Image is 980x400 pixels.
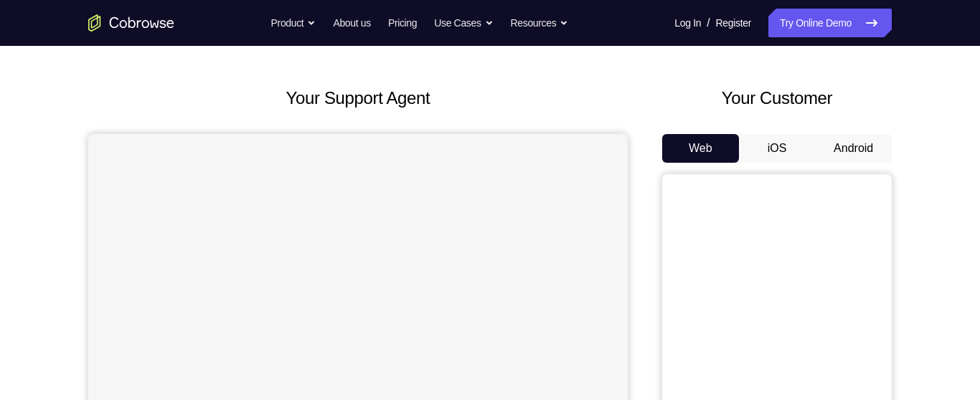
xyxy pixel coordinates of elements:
h2: Your Customer [662,85,892,111]
span: / [707,14,710,32]
a: Register [716,9,751,37]
a: Pricing [388,9,417,37]
h2: Your Support Agent [88,85,628,111]
a: Go to the home page [88,14,174,32]
a: Log In [674,9,701,37]
button: Resources [511,9,569,37]
button: iOS [739,134,816,163]
button: Use Cases [434,9,493,37]
a: About us [333,9,370,37]
a: Try Online Demo [768,9,892,37]
button: Android [815,134,892,163]
button: Web [662,134,739,163]
button: Product [271,9,316,37]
